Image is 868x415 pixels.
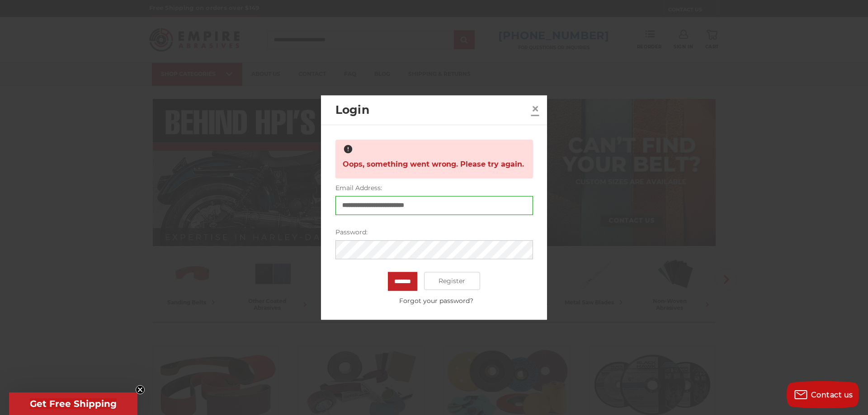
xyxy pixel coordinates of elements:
label: Email Address: [335,183,533,193]
a: Register [424,272,481,290]
div: Get Free ShippingClose teaser [9,392,137,415]
span: × [531,100,539,117]
a: Forgot your password? [340,296,533,306]
label: Password: [335,228,533,237]
span: Get Free Shipping [30,398,117,409]
a: Close [528,102,542,116]
span: Oops, something went wrong. Please try again. [343,156,524,173]
button: Contact us [787,381,859,408]
span: Contact us [811,391,853,399]
button: Close teaser [136,385,145,394]
h2: Login [335,102,528,119]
